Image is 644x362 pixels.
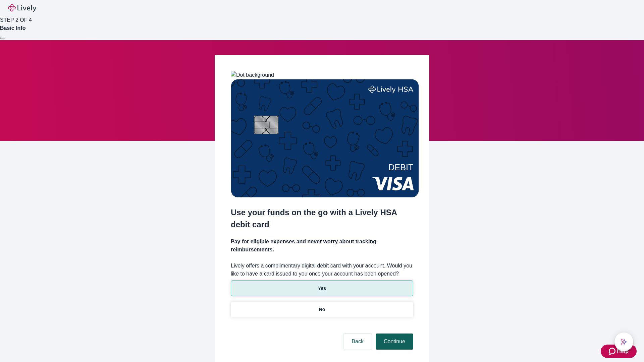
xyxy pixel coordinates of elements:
p: Yes [318,285,326,292]
img: Debit card [231,79,419,197]
button: Back [343,334,372,350]
p: No [319,306,325,313]
svg: Lively AI Assistant [621,339,627,345]
button: Zendesk support iconHelp [601,345,637,358]
h2: Use your funds on the go with a Lively HSA debit card [231,206,413,231]
svg: Zendesk support icon [609,347,617,355]
h4: Pay for eligible expenses and never worry about tracking reimbursements. [231,238,413,254]
img: Lively [8,4,36,12]
img: Dot background [231,71,274,79]
button: Continue [376,334,413,350]
label: Lively offers a complimentary digital debit card with your account. Would you like to have a card... [231,262,413,278]
button: Yes [231,281,413,296]
button: chat [614,333,633,351]
button: No [231,302,413,317]
span: Help [617,347,629,355]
